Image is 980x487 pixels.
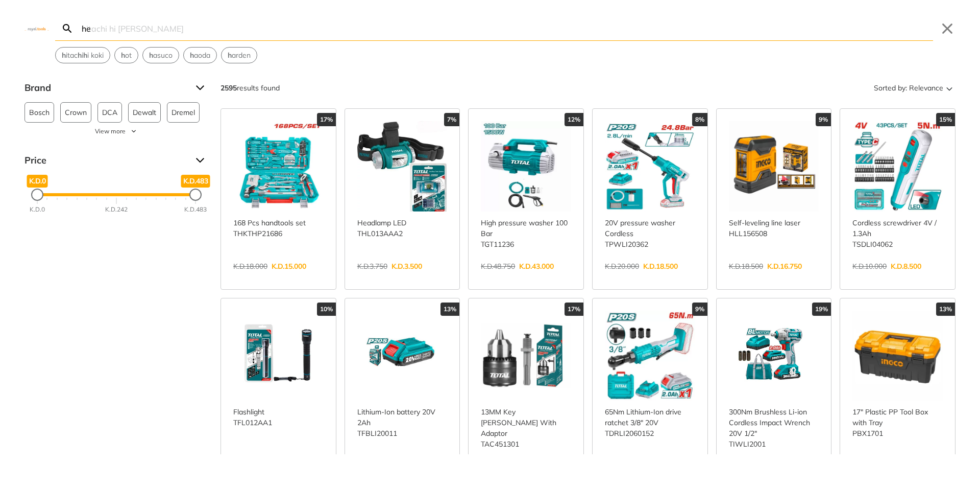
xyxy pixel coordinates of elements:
span: Crown [65,103,87,122]
div: 17% [565,303,583,316]
svg: Sort [943,82,955,94]
div: 8% [692,113,707,126]
span: View more [95,127,126,136]
button: Select suggestion: harden [222,48,257,63]
strong: 2595 [220,83,237,92]
button: Select suggestion: haoda [184,48,216,63]
button: Select suggestion: hot [115,48,138,63]
div: Minimum Price [31,189,43,201]
strong: h [62,51,66,60]
strong: h [121,51,125,60]
div: 9% [692,303,707,316]
span: itac i i koki [62,50,104,61]
button: Sorted by:Relevance Sort [872,80,955,96]
button: Select suggestion: hitachi hi koki [56,48,110,63]
div: 10% [317,303,336,316]
span: asuco [149,50,173,61]
span: Relevance [909,80,943,96]
button: Close [939,20,955,37]
div: Suggestion: hasuco [142,47,179,63]
strong: h [190,51,194,60]
button: DCA [97,102,122,123]
span: ot [121,50,132,61]
div: 13% [440,303,459,316]
div: Maximum Price [189,189,202,201]
strong: h [149,51,153,60]
strong: h [78,51,82,60]
div: K.D.483 [184,205,207,214]
button: Dremel [167,102,200,123]
div: Suggestion: harden [221,47,257,63]
div: 7% [444,113,459,126]
div: Suggestion: hot [114,47,138,63]
div: 19% [812,303,831,316]
button: Dewalt [128,102,161,123]
div: results found [220,80,280,96]
span: Dremel [171,103,195,122]
div: K.D.0 [30,205,45,214]
button: Bosch [24,102,54,123]
strong: h [228,51,232,60]
button: View more [24,127,208,136]
span: Brand [24,80,188,96]
div: Suggestion: haoda [183,47,217,63]
div: 12% [565,113,583,126]
div: 15% [936,113,955,126]
svg: Search [61,22,73,35]
span: Bosch [29,103,50,122]
div: 13% [936,303,955,316]
button: Select suggestion: hasuco [143,48,179,63]
strong: h [83,51,87,60]
div: K.D.242 [105,205,128,214]
span: aoda [190,50,210,61]
img: Close [24,26,49,31]
span: Dewalt [133,103,156,122]
button: Crown [60,102,91,123]
span: Price [24,152,188,169]
span: arden [228,50,251,61]
div: 9% [816,113,831,126]
div: Suggestion: hitachi hi koki [55,47,110,63]
input: Search… [80,16,933,40]
div: 17% [317,113,336,126]
span: DCA [102,103,117,122]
